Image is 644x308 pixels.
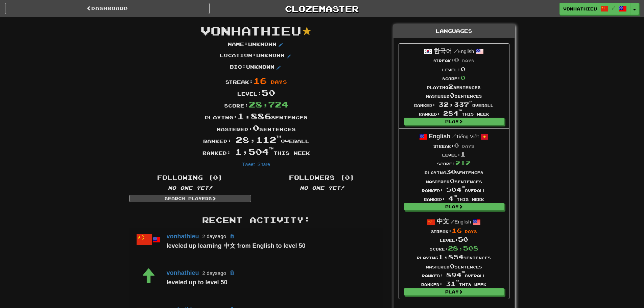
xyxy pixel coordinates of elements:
[167,233,199,239] a: vonhathieu
[417,279,491,288] div: Ranked: this week
[417,235,491,244] div: Level:
[454,49,474,54] small: English
[438,101,472,108] span: 32,337
[448,195,457,202] span: 4
[253,123,259,133] span: 0
[455,159,471,167] span: 212
[452,227,462,234] span: 16
[450,262,455,270] span: 0
[200,23,301,38] span: vonhathieu
[462,58,474,63] span: days
[451,218,455,224] span: /
[269,147,273,150] sup: th
[452,133,456,139] span: /
[167,279,228,286] strong: leveled up to level 50
[417,262,491,270] div: Mastered sentences
[237,111,271,121] span: 1,886
[228,41,285,49] p: Name : Unknown
[124,110,388,122] div: Playing: sentences
[429,133,450,140] strong: English
[236,135,281,145] span: 28,112
[437,218,449,225] strong: 中文
[167,269,199,276] a: vonhathieu
[422,159,486,167] div: Score:
[220,3,424,15] a: Clozemaster
[559,3,630,15] a: vonhathieu /
[124,98,388,110] div: Score:
[458,236,468,243] span: 50
[450,92,455,99] span: 0
[404,203,504,210] a: Play
[417,270,491,279] div: Ranked: overall
[230,64,283,72] p: Bio : Unknown
[417,244,491,253] div: Score:
[276,135,281,138] sup: th
[469,100,472,103] sup: th
[253,75,267,86] span: 16
[563,6,597,12] span: vonhathieu
[414,91,494,100] div: Mastered sentences
[422,194,486,203] div: Ranked: this week
[242,162,255,167] a: Tweet
[414,65,494,73] div: Level:
[453,195,457,197] sup: th
[446,280,459,287] span: 31
[261,174,383,181] h4: Followers (0)
[129,174,251,181] h4: Following (0)
[124,134,388,146] div: Ranked: overall
[458,109,462,112] sup: th
[454,48,458,54] span: /
[300,185,344,191] em: No one yet!
[454,142,459,149] span: 0
[414,100,494,109] div: Ranked: overall
[438,253,463,261] span: 1,854
[257,162,270,167] a: Share
[414,73,494,82] div: Score:
[262,87,275,97] span: 50
[167,242,306,249] strong: leveled up learning 中文 from English to level 50
[460,150,466,158] span: 1
[454,56,459,64] span: 0
[446,271,465,279] span: 894
[220,52,293,60] p: Location : Unknown
[450,177,455,185] span: 0
[448,83,453,90] span: 2
[460,74,466,81] span: 0
[393,24,515,38] div: Languages
[414,82,494,91] div: Playing sentences
[434,48,452,54] strong: 한국어
[451,219,471,224] small: English
[404,118,504,125] a: Play
[129,195,251,202] a: Search Players
[461,271,465,273] sup: th
[446,168,456,175] span: 30
[422,150,486,159] div: Level:
[202,233,226,239] small: 2 days ago
[448,244,478,252] span: 28,508
[422,167,486,176] div: Playing sentences
[5,3,210,14] a: Dashboard
[414,109,494,118] div: Ranked: this week
[443,110,462,117] span: 284
[235,146,273,157] span: 1,504
[452,134,479,139] small: Tiếng Việt
[124,87,388,98] div: Level:
[456,280,459,282] sup: st
[465,229,477,234] span: days
[417,253,491,261] div: Playing sentences
[124,122,388,134] div: Mastered: sentences
[461,186,465,188] sup: th
[271,79,287,85] span: days
[422,141,486,150] div: Streak:
[462,144,474,148] span: days
[202,270,226,276] small: 2 days ago
[248,99,288,109] span: 28,724
[404,288,504,295] a: Play
[422,176,486,185] div: Mastered sentences
[124,146,388,158] div: Ranked: this week
[446,186,465,193] span: 504
[417,226,491,235] div: Streak:
[612,5,615,10] span: /
[168,185,213,191] em: No one yet!
[129,216,383,224] h3: Recent Activity:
